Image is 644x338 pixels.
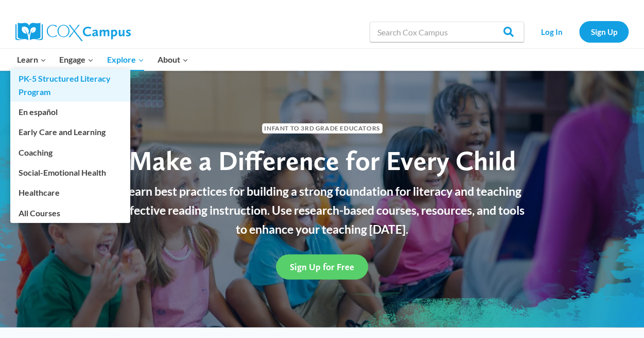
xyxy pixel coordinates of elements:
[529,21,629,42] nav: Secondary Navigation
[10,49,53,70] button: Child menu of Learn
[10,163,130,182] a: Social-Emotional Health
[15,23,131,41] img: Cox Campus
[129,144,516,177] span: Make a Difference for Every Child
[262,123,382,133] span: Infant to 3rd Grade Educators
[276,254,368,279] a: Sign Up for Free
[10,49,195,70] nav: Primary Navigation
[10,203,130,222] a: All Courses
[529,21,574,42] a: Log In
[114,182,531,238] p: Learn best practices for building a strong foundation for literacy and teaching effective reading...
[370,22,524,42] input: Search Cox Campus
[579,21,629,42] a: Sign Up
[10,69,130,102] a: PK-5 Structured Literacy Program
[10,183,130,202] a: Healthcare
[151,49,195,70] button: Child menu of About
[10,142,130,162] a: Coaching
[10,122,130,142] a: Early Care and Learning
[10,102,130,122] a: En español
[53,49,101,70] button: Child menu of Engage
[100,49,151,70] button: Child menu of Explore
[290,261,354,272] span: Sign Up for Free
